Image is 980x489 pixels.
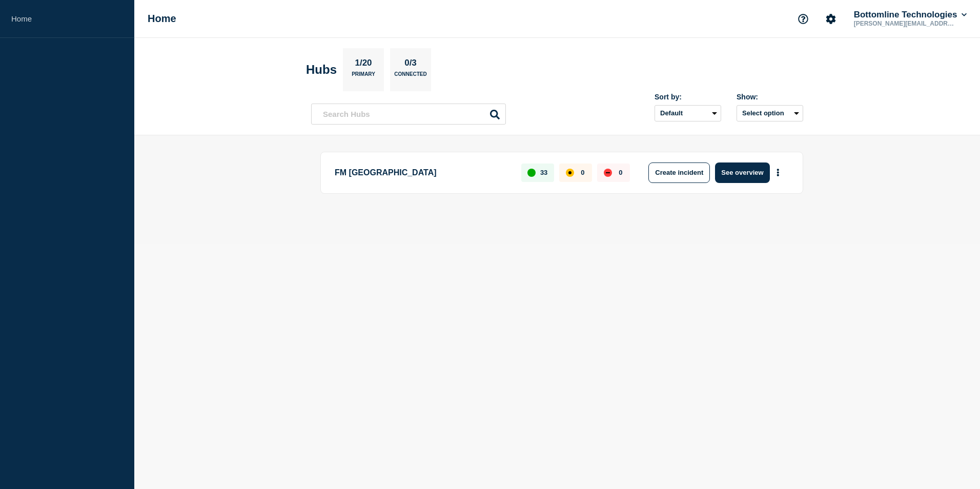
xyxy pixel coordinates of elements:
[655,93,721,101] div: Sort by:
[820,8,842,30] button: Account settings
[648,162,710,183] button: Create incident
[527,169,536,177] div: up
[394,71,426,82] p: Connected
[540,169,547,176] p: 33
[852,20,958,27] p: [PERSON_NAME][EMAIL_ADDRESS][PERSON_NAME][DOMAIN_NAME]
[581,169,584,176] p: 0
[792,8,814,30] button: Support
[401,58,421,71] p: 0/3
[771,163,785,182] button: More actions
[566,169,574,177] div: affected
[737,93,803,101] div: Show:
[619,169,622,176] p: 0
[352,71,375,82] p: Primary
[737,105,803,121] button: Select option
[306,63,337,77] h2: Hubs
[852,10,969,20] button: Bottomline Technologies
[351,58,376,71] p: 1/20
[604,169,612,177] div: down
[335,162,509,183] p: FM [GEOGRAPHIC_DATA]
[148,13,176,25] h1: Home
[715,162,769,183] button: See overview
[311,104,506,125] input: Search Hubs
[655,105,721,121] select: Sort by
